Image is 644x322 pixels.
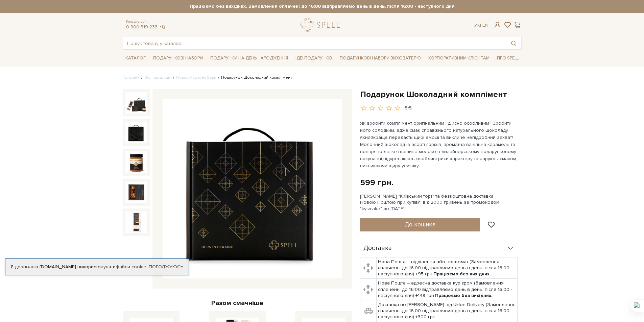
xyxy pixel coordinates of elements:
img: Подарунок Шоколадний комплімент [125,122,147,143]
a: Корпоративним клієнтам [426,52,492,64]
a: Подарункові набори вихователю [337,52,424,64]
div: [PERSON_NAME] "Київський торт" та безкоштовна доставка Новою Поштою при купівлі від 2000 гривень ... [360,193,522,212]
div: Ук [474,22,488,28]
a: Погоджуюсь [149,264,183,270]
img: Подарунок Шоколадний комплімент [125,92,147,114]
a: Подарункові набори [176,75,216,80]
td: Нова Пошта – відділення або поштомат (Замовлення сплаченні до 16:00 відправляємо день в день, піс... [377,257,518,279]
div: 5/5 [405,105,412,112]
span: До кошика [405,221,435,228]
button: Пошук товару у каталозі [506,37,521,49]
td: Доставка по [PERSON_NAME] від Uklon Delivery (Замовлення сплаченні до 16:00 відправляємо день в д... [377,300,518,322]
a: 0 800 319 233 [126,24,158,30]
span: Консультація: [126,20,166,24]
a: En [482,22,488,28]
span: | [480,22,481,28]
a: Подарункові набори [150,53,206,64]
a: telegram [159,24,166,30]
a: Подарунки на День народження [208,53,291,64]
img: Подарунок Шоколадний комплімент [125,181,147,203]
div: Я дозволяю [DOMAIN_NAME] використовувати [5,264,189,270]
strong: Працюємо без вихідних. Замовлення оплачені до 16:00 відправляємо день в день, після 16:00 - насту... [123,3,522,9]
span: Доставка [363,245,392,251]
img: Подарунок Шоколадний комплімент [125,151,147,173]
img: Подарунок Шоколадний комплімент [125,211,147,233]
img: Подарунок Шоколадний комплімент [163,99,342,278]
b: Працюємо без вихідних. [433,271,491,277]
div: Разом смачніше [123,299,352,307]
input: Пошук товару у каталозі [123,37,506,49]
a: logo [301,18,343,32]
b: Працюємо без вихідних. [435,293,493,298]
a: файли cookie [116,264,146,270]
a: Вся продукція [144,75,171,80]
button: До кошика [360,218,480,231]
a: Про Spell [494,53,521,64]
h1: Подарунок Шоколадний комплімент [360,89,522,100]
div: 599 грн. [360,177,393,188]
a: Каталог [123,53,148,64]
p: Як зробити комплімент оригінальним і дійсно особливим? Зробити його солодким, адже смак справжньо... [360,120,519,169]
a: Головна [123,75,140,80]
a: Ідеї подарунків [293,53,335,64]
td: Нова Пошта – адресна доставка кур'єром (Замовлення сплаченні до 16:00 відправляємо день в день, п... [377,279,518,300]
li: Подарунок Шоколадний комплімент [216,75,292,81]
